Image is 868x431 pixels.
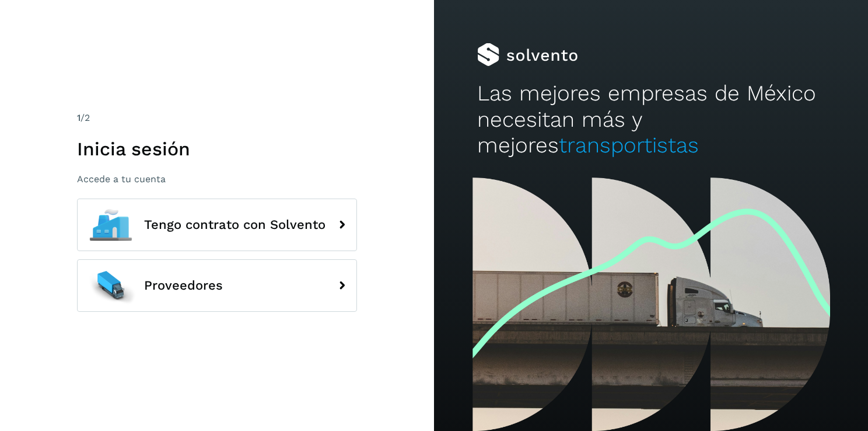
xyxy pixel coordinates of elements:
[77,138,357,160] h1: Inicia sesión
[77,112,80,123] span: 1
[77,173,357,185] p: Accede a tu cuenta
[559,133,699,158] span: transportistas
[77,111,357,125] div: /2
[77,199,357,251] button: Tengo contrato con Solvento
[144,218,325,232] span: Tengo contrato con Solvento
[477,81,824,158] h2: Las mejores empresas de México necesitan más y mejores
[77,259,357,312] button: Proveedores
[144,279,223,293] span: Proveedores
